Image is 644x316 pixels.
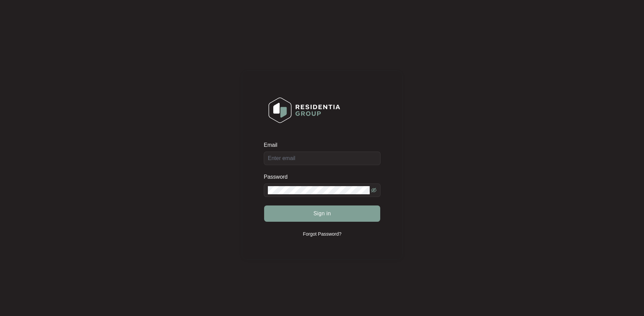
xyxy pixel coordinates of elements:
[268,186,370,194] input: Password
[264,205,380,222] button: Sign in
[264,142,282,149] label: Email
[313,210,331,218] span: Sign in
[303,231,342,237] p: Forgot Password?
[264,152,381,165] input: Email
[264,93,345,127] img: Login Logo
[264,174,293,180] label: Password
[371,187,376,193] span: eye-invisible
